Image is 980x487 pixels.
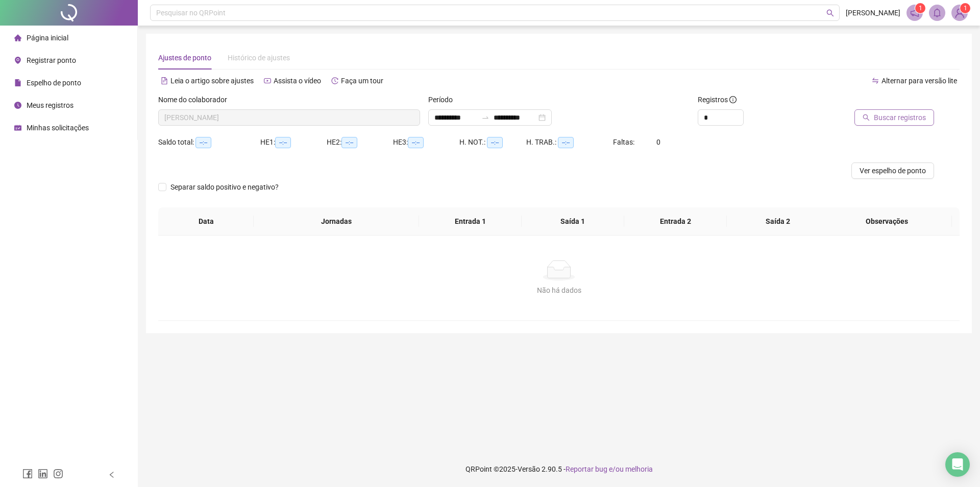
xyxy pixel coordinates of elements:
span: Faltas: [613,138,636,146]
span: --:-- [275,137,291,148]
span: Versão [518,465,540,473]
span: linkedin [38,469,48,479]
div: Open Intercom Messenger [945,452,970,477]
span: Minhas solicitações [27,124,89,132]
span: --:-- [487,137,503,148]
span: Histórico de ajustes [228,54,290,62]
button: Buscar registros [854,109,934,126]
th: Data [158,207,254,236]
span: swap-right [481,113,489,122]
span: environment [14,57,21,64]
th: Entrada 1 [419,207,522,236]
span: facebook [22,469,33,479]
span: Registrar ponto [27,56,76,64]
th: Observações [822,207,952,236]
span: 1 [964,5,967,12]
span: --:-- [341,137,357,148]
span: --:-- [408,137,424,148]
span: bell [933,8,942,17]
th: Saída 1 [522,207,624,236]
button: Ver espelho de ponto [851,163,934,179]
span: [PERSON_NAME] [846,7,900,18]
div: H. TRAB.: [526,136,613,148]
span: swap [872,77,879,84]
span: 1 [919,5,922,12]
span: Alternar para versão lite [881,77,957,85]
sup: Atualize o seu contato no menu Meus Dados [960,3,970,13]
span: to [481,113,489,122]
span: file [14,79,21,86]
span: Leia o artigo sobre ajustes [170,77,254,85]
span: Observações [830,216,944,227]
span: instagram [53,469,63,479]
span: Ver espelho de ponto [860,165,926,176]
span: home [14,34,21,41]
span: info-circle [729,96,737,103]
span: 0 [656,138,660,146]
span: Faça um tour [341,77,383,85]
span: Meus registros [27,101,73,109]
span: search [826,9,834,17]
span: GABRIELA VIEIRA DA SILVA [164,110,414,125]
img: 91834 [952,5,967,20]
footer: QRPoint © 2025 - 2.90.5 - [138,451,980,487]
div: HE 1: [260,136,327,148]
div: H. NOT.: [459,136,526,148]
div: Não há dados [170,285,947,296]
span: schedule [14,124,21,131]
span: Assista o vídeo [274,77,321,85]
span: youtube [264,77,271,84]
span: Espelho de ponto [27,79,81,87]
span: Registros [698,94,737,105]
span: Separar saldo positivo e negativo? [166,181,283,193]
label: Nome do colaborador [158,94,234,105]
th: Entrada 2 [624,207,727,236]
span: --:-- [558,137,574,148]
div: HE 3: [393,136,459,148]
sup: 1 [915,3,925,13]
th: Saída 2 [727,207,829,236]
span: Buscar registros [874,112,926,123]
span: Ajustes de ponto [158,54,211,62]
label: Período [428,94,459,105]
span: search [863,114,870,121]
span: history [331,77,338,84]
span: --:-- [195,137,211,148]
span: Página inicial [27,34,68,42]
span: left [108,471,115,478]
span: notification [910,8,919,17]
span: Reportar bug e/ou melhoria [566,465,653,473]
div: Saldo total: [158,136,260,148]
div: HE 2: [327,136,393,148]
span: file-text [161,77,168,84]
span: clock-circle [14,102,21,109]
th: Jornadas [254,207,419,236]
